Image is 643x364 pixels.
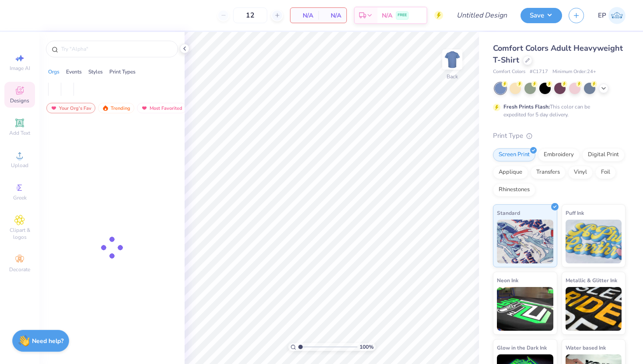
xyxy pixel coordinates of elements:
div: Print Type [493,131,626,141]
span: # C1717 [530,68,548,76]
div: Vinyl [568,166,593,179]
img: Puff Ink [566,220,622,263]
img: trending.gif [102,105,109,111]
span: Upload [11,162,28,169]
span: Designs [10,97,29,104]
span: FREE [398,12,407,18]
img: most_fav.gif [141,105,148,111]
img: Metallic & Glitter Ink [566,287,622,331]
div: Applique [493,166,528,179]
img: Neon Ink [497,287,553,331]
div: Transfers [531,166,566,179]
div: Print Types [109,68,136,76]
span: Glow in the Dark Ink [497,343,547,352]
span: N/A [382,11,392,20]
span: Neon Ink [497,276,518,285]
strong: Fresh Prints Flash: [503,103,550,110]
span: Standard [497,208,520,217]
img: Standard [497,220,553,263]
span: Image AI [10,65,30,72]
button: Save [521,8,562,23]
input: Untitled Design [450,7,514,24]
div: Screen Print [493,148,535,161]
div: Styles [88,68,103,76]
strong: Need help? [32,337,63,345]
input: Try "Alpha" [60,45,172,53]
div: Foil [595,166,616,179]
div: Trending [98,103,134,113]
span: N/A [324,11,341,20]
div: Your Org's Fav [46,103,95,113]
img: most_fav.gif [50,105,57,111]
img: Back [444,51,461,68]
img: Eli Pember [608,7,626,24]
span: N/A [296,11,313,20]
span: Metallic & Glitter Ink [566,276,617,285]
a: EP [598,7,626,24]
span: Water based Ink [566,343,606,352]
div: Digital Print [582,148,625,161]
span: Comfort Colors Adult Heavyweight T-Shirt [493,43,623,65]
div: Orgs [48,68,59,76]
div: This color can be expedited for 5 day delivery. [503,103,611,119]
span: Decorate [9,266,30,273]
span: EP [598,10,606,21]
span: Greek [13,194,27,201]
span: Minimum Order: 24 + [552,68,596,76]
div: Rhinestones [493,183,535,196]
input: – – [233,7,267,23]
span: Comfort Colors [493,68,525,76]
div: Embroidery [538,148,580,161]
span: Puff Ink [566,208,584,217]
span: 100 % [360,343,374,351]
span: Add Text [9,129,30,136]
span: Clipart & logos [4,227,35,241]
div: Most Favorited [137,103,186,113]
div: Events [66,68,82,76]
div: Back [447,73,458,80]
